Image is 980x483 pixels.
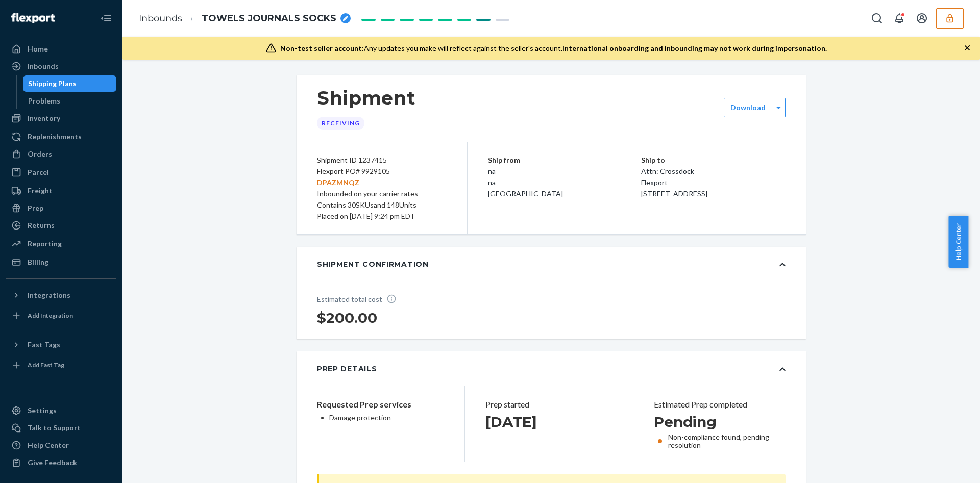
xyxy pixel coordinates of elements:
div: Replenishments [28,132,82,142]
a: Help Center [6,437,116,453]
a: Parcel [6,164,116,181]
iframe: Opens a widget where you can chat to one of our agents [915,452,970,478]
div: Shipment ID 1237415 [317,155,447,166]
ol: breadcrumbs [131,4,359,34]
h1: $200.00 [317,309,404,327]
button: Talk to Support [6,420,116,436]
a: Replenishments [6,129,116,145]
h1: Shipment [317,87,415,109]
div: Placed on [DATE] 9:24 pm EDT [317,211,447,222]
label: Download [730,103,766,113]
div: Flexport PO# 9929105 [317,166,447,188]
span: [STREET_ADDRESS] [641,189,707,198]
div: Inbounded on your carrier rates [317,188,447,199]
img: Flexport logo [11,13,55,23]
div: Give Feedback [28,457,77,468]
a: Inventory [6,110,116,126]
a: Problems [23,93,117,109]
div: Help Center [28,440,69,450]
p: Attn: Crossdock [641,166,786,177]
button: Open account menu [912,8,932,29]
button: Give Feedback [6,454,116,471]
div: Inventory [28,113,60,123]
div: Settings [28,405,57,416]
a: Freight [6,183,116,199]
div: Any updates you make will reflect against the seller's account. [280,43,827,54]
a: Inbounds [6,58,116,74]
button: Open notifications [889,8,910,29]
header: Estimated Prep completed [654,398,780,411]
h2: [DATE] [485,413,612,431]
div: Parcel [28,167,49,177]
div: Shipping Plans [28,79,77,89]
a: Orders [6,146,116,162]
div: Problems [28,96,60,106]
p: DPAZMNQZ [317,177,447,188]
span: International onboarding and inbounding may not work during impersonation. [562,44,827,53]
a: Inbounds [139,13,182,24]
a: Reporting [6,236,116,252]
p: Flexport [641,177,786,188]
span: TOWELS JOURNALS SOCKS [202,12,336,26]
div: Prep Details [317,364,377,374]
div: Fast Tags [28,340,60,350]
div: Add Integration [28,311,73,320]
div: Receiving [317,117,364,130]
div: Integrations [28,290,70,300]
button: Fast Tags [6,337,116,353]
a: Add Fast Tag [6,357,116,373]
button: Help Center [948,216,968,268]
div: Talk to Support [28,423,81,433]
span: na na [GEOGRAPHIC_DATA] [488,167,563,198]
p: Damage protection [329,413,444,423]
a: Add Integration [6,308,116,324]
h2: Pending [654,413,780,431]
span: Non-test seller account: [280,44,364,53]
div: Returns [28,220,55,231]
div: Freight [28,186,53,196]
a: Home [6,41,116,57]
header: Prep started [485,398,612,411]
div: Shipment Confirmation [317,259,429,269]
div: Orders [28,149,52,159]
button: Close Navigation [96,8,116,29]
a: Shipping Plans [23,75,117,92]
div: Reporting [28,239,62,249]
button: Open Search Box [867,8,887,29]
div: Contains 30 SKUs and 148 Units [317,199,447,211]
div: Add Fast Tag [28,361,64,369]
div: Billing [28,257,48,267]
p: Requested Prep services [317,398,444,411]
div: Non-compliance found, pending resolution [654,433,780,449]
a: Returns [6,217,116,234]
div: Home [28,44,48,54]
button: Integrations [6,287,116,303]
div: Prep [28,203,43,213]
div: Inbounds [28,61,59,71]
p: Ship from [488,155,641,166]
a: Billing [6,254,116,270]
a: Settings [6,402,116,419]
p: Estimated total cost [317,294,404,304]
a: Prep [6,200,116,216]
p: Ship to [641,155,786,166]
